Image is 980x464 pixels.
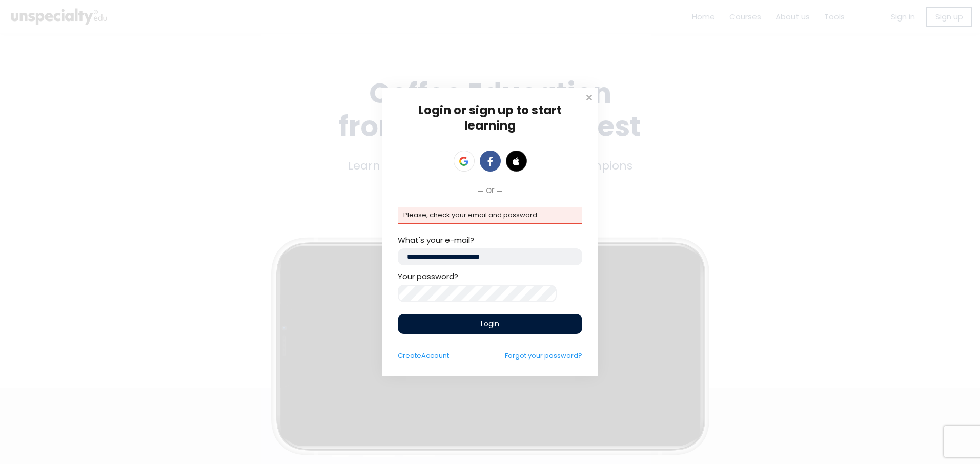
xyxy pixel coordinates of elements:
[403,210,577,220] p: Please, check your email and password.
[421,351,449,361] span: Account
[418,102,562,134] span: Login or sign up to start learning
[481,319,499,329] span: Login
[486,183,495,197] span: or
[398,351,449,361] a: CreateAccount
[505,351,582,361] a: Forgot your password?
